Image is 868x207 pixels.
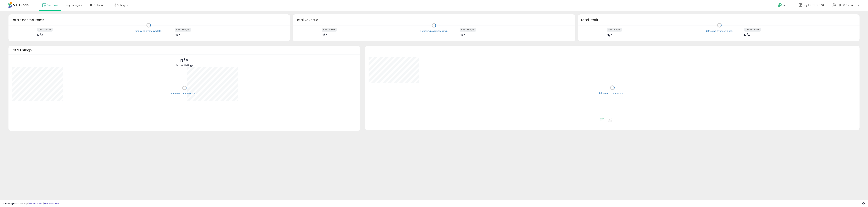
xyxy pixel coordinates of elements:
[47,3,58,7] span: Overview
[775,1,793,11] a: Help
[783,4,787,7] span: Help
[94,3,104,7] span: DataHub
[706,30,733,33] div: Retrieving overview data..
[135,30,162,33] div: Retrieving overview data..
[778,3,782,7] i: Get Help
[599,92,626,95] div: Retrieving overview data..
[832,3,859,11] a: Hi [PERSON_NAME]
[171,92,198,95] div: Retrieving overview data..
[420,30,448,33] div: Retrieving overview data..
[803,3,824,7] span: Buy Refreshed CA
[71,3,80,7] span: Listings
[836,3,857,7] span: Hi [PERSON_NAME]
